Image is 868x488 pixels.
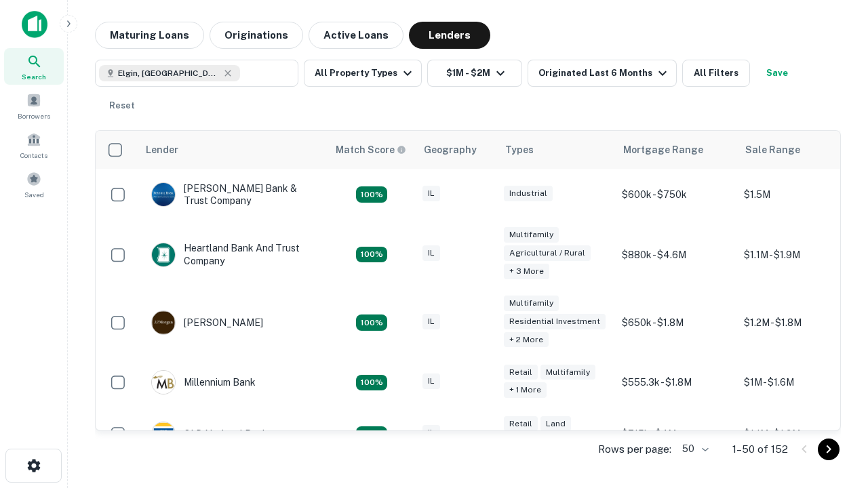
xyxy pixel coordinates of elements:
[422,314,440,329] div: IL
[151,370,256,394] div: Millennium Bank
[24,189,44,200] span: Saved
[504,382,547,398] div: + 1 more
[18,110,50,121] span: Borrowers
[210,22,303,49] button: Originations
[4,166,64,203] a: Saved
[336,142,403,157] h6: Match Score
[677,439,711,459] div: 50
[422,245,440,261] div: IL
[424,142,477,158] div: Geography
[615,220,737,289] td: $880k - $4.6M
[504,245,591,261] div: Agricultural / Rural
[100,92,144,119] button: Reset
[4,87,64,124] a: Borrowers
[504,227,559,243] div: Multifamily
[151,182,314,207] div: [PERSON_NAME] Bank & Trust Company
[356,186,387,203] div: Matching Properties: 28, hasApolloMatch: undefined
[615,169,737,220] td: $600k - $750k
[504,314,606,329] div: Residential Investment
[336,142,406,157] div: Capitalize uses an advanced AI algorithm to match your search with the best lender. The match sco...
[505,142,534,158] div: Types
[22,11,47,38] img: capitalize-icon.png
[356,247,387,263] div: Matching Properties: 19, hasApolloMatch: undefined
[755,60,799,87] button: Save your search to get updates of matches that match your search criteria.
[152,243,175,266] img: picture
[504,332,549,348] div: + 2 more
[737,408,859,460] td: $1.1M - $1.9M
[615,131,737,169] th: Mortgage Range
[737,289,859,357] td: $1.2M - $1.8M
[151,310,263,335] div: [PERSON_NAME]
[152,311,175,334] img: picture
[138,131,328,169] th: Lender
[737,220,859,289] td: $1.1M - $1.9M
[118,67,220,79] span: Elgin, [GEOGRAPHIC_DATA], [GEOGRAPHIC_DATA]
[304,60,422,87] button: All Property Types
[20,150,47,161] span: Contacts
[540,365,595,380] div: Multifamily
[504,365,538,380] div: Retail
[356,314,387,331] div: Matching Properties: 24, hasApolloMatch: undefined
[615,357,737,408] td: $555.3k - $1.8M
[356,426,387,443] div: Matching Properties: 22, hasApolloMatch: undefined
[504,186,553,201] div: Industrial
[538,65,671,81] div: Originated Last 6 Months
[504,416,538,432] div: Retail
[745,142,800,158] div: Sale Range
[540,416,571,432] div: Land
[528,60,677,87] button: Originated Last 6 Months
[732,441,788,457] p: 1–50 of 152
[151,242,314,266] div: Heartland Bank And Trust Company
[615,289,737,357] td: $650k - $1.8M
[152,183,175,206] img: picture
[800,380,868,445] iframe: Chat Widget
[95,22,204,49] button: Maturing Loans
[356,375,387,391] div: Matching Properties: 16, hasApolloMatch: undefined
[422,425,440,441] div: IL
[422,373,440,389] div: IL
[737,131,859,169] th: Sale Range
[623,142,703,158] div: Mortgage Range
[422,186,440,201] div: IL
[682,60,750,87] button: All Filters
[427,60,522,87] button: $1M - $2M
[409,22,490,49] button: Lenders
[152,371,175,394] img: picture
[416,131,497,169] th: Geography
[146,142,178,158] div: Lender
[4,48,64,85] a: Search
[151,422,268,446] div: OLD National Bank
[152,422,175,445] img: picture
[598,441,671,457] p: Rows per page:
[818,439,840,460] button: Go to next page
[22,71,46,82] span: Search
[497,131,615,169] th: Types
[737,357,859,408] td: $1M - $1.6M
[328,131,416,169] th: Capitalize uses an advanced AI algorithm to match your search with the best lender. The match sco...
[309,22,403,49] button: Active Loans
[504,264,549,279] div: + 3 more
[504,296,559,311] div: Multifamily
[737,169,859,220] td: $1.5M
[4,127,64,163] a: Contacts
[615,408,737,460] td: $715k - $4M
